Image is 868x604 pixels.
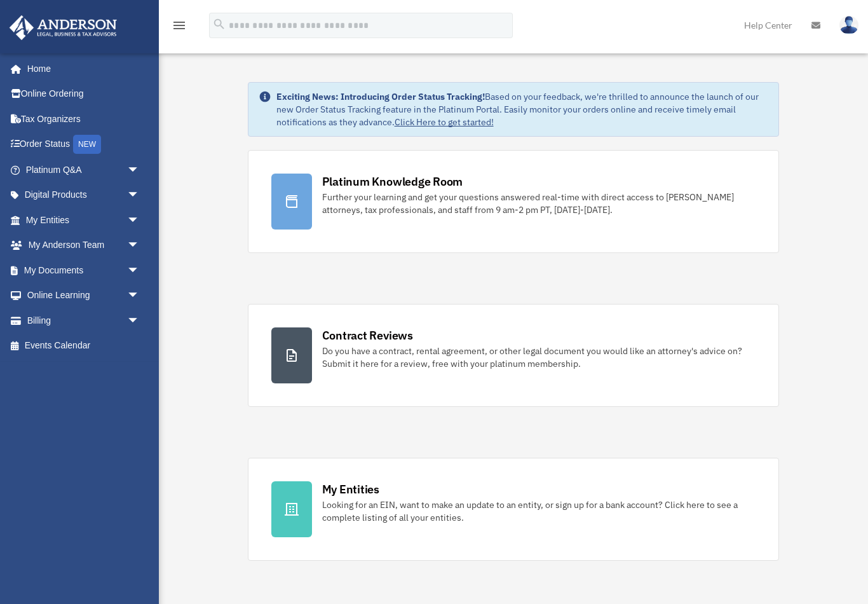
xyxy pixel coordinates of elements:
[9,132,159,158] a: Order StatusNEW
[127,283,153,309] span: arrow_drop_down
[248,304,780,407] a: Contract Reviews Do you have a contract, rental agreement, or other legal document you would like...
[127,257,153,284] span: arrow_drop_down
[6,15,121,40] img: Anderson Advisors Platinum Portal
[9,81,159,107] a: Online Ordering
[322,174,463,189] div: Platinum Knowledge Room
[9,257,159,283] a: My Documentsarrow_drop_down
[839,16,858,34] img: User Pic
[9,308,159,333] a: Billingarrow_drop_down
[127,182,153,209] span: arrow_drop_down
[172,22,187,33] a: menu
[276,90,769,128] div: Based on your feedback, we're thrilled to announce the launch of our new Order Status Tracking fe...
[248,458,780,561] a: My Entities Looking for an EIN, want to make an update to an entity, or sign up for a bank accoun...
[248,150,780,253] a: Platinum Knowledge Room Further your learning and get your questions answered real-time with dire...
[127,157,153,183] span: arrow_drop_down
[9,157,159,182] a: Platinum Q&Aarrow_drop_down
[9,56,153,81] a: Home
[322,345,756,370] div: Do you have a contract, rental agreement, or other legal document you would like an attorney's ad...
[395,116,494,128] a: Click Here to get started!
[127,308,153,334] span: arrow_drop_down
[322,481,379,497] div: My Entities
[9,106,159,132] a: Tax Organizers
[322,327,413,343] div: Contract Reviews
[9,333,159,359] a: Events Calendar
[73,135,101,154] div: NEW
[322,498,756,524] div: Looking for an EIN, want to make an update to an entity, or sign up for a bank account? Click her...
[212,17,226,31] i: search
[276,91,485,102] strong: Exciting News: Introducing Order Status Tracking!
[9,207,159,233] a: My Entitiesarrow_drop_down
[322,191,756,216] div: Further your learning and get your questions answered real-time with direct access to [PERSON_NAM...
[9,283,159,308] a: Online Learningarrow_drop_down
[127,207,153,233] span: arrow_drop_down
[9,182,159,208] a: Digital Productsarrow_drop_down
[172,18,187,33] i: menu
[127,233,153,259] span: arrow_drop_down
[9,233,159,258] a: My Anderson Teamarrow_drop_down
